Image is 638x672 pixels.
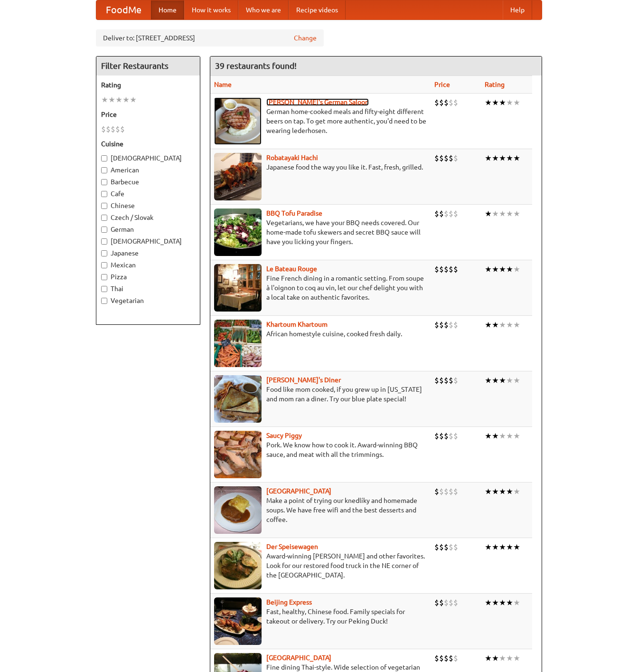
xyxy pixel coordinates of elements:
li: ★ [499,264,506,274]
li: $ [439,208,444,219]
li: ★ [513,653,520,663]
li: $ [434,486,439,497]
li: ★ [108,95,115,105]
li: $ [444,153,449,163]
li: $ [444,320,449,330]
li: $ [453,542,458,552]
li: ★ [485,208,492,219]
li: $ [453,153,458,163]
input: Mexican [101,262,107,268]
li: ★ [492,486,499,497]
a: Beijing Express [266,598,312,606]
li: ★ [485,597,492,608]
li: $ [439,264,444,274]
label: Japanese [101,248,195,258]
li: ★ [506,431,513,441]
li: ★ [499,486,506,497]
li: ★ [513,542,520,552]
input: American [101,167,107,173]
img: esthers.jpg [214,97,262,145]
li: $ [453,597,458,608]
li: ★ [513,597,520,608]
a: Saucy Piggy [266,432,302,439]
li: ★ [506,597,513,608]
li: ★ [499,542,506,552]
li: $ [453,208,458,219]
label: Czech / Slovak [101,213,195,222]
li: $ [444,431,449,441]
b: [PERSON_NAME]'s Diner [266,376,341,384]
li: $ [449,597,453,608]
li: $ [434,97,439,108]
li: $ [120,124,125,134]
li: ★ [115,95,122,105]
li: ★ [499,431,506,441]
li: ★ [513,208,520,219]
li: $ [434,542,439,552]
li: ★ [506,153,513,163]
label: Thai [101,284,195,293]
input: Pizza [101,274,107,280]
li: $ [444,375,449,386]
li: ★ [492,597,499,608]
li: $ [111,124,115,134]
li: ★ [492,97,499,108]
li: ★ [499,153,506,163]
img: beijing.jpg [214,597,262,645]
a: Khartoum Khartoum [266,321,328,328]
li: $ [453,486,458,497]
li: ★ [506,208,513,219]
li: $ [449,97,453,108]
a: [GEOGRAPHIC_DATA] [266,654,331,662]
p: African homestyle cuisine, cooked fresh daily. [214,329,427,339]
li: $ [444,264,449,274]
li: ★ [499,597,506,608]
input: German [101,227,107,233]
li: $ [439,320,444,330]
li: ★ [506,542,513,552]
img: sallys.jpg [214,375,262,423]
h5: Rating [101,80,195,90]
li: ★ [130,95,137,105]
a: Home [151,0,184,19]
li: $ [444,542,449,552]
li: $ [449,542,453,552]
p: Vegetarians, we have your BBQ needs covered. Our home-made tofu skewers and secret BBQ sauce will... [214,218,427,246]
li: ★ [492,375,499,386]
img: khartoum.jpg [214,320,262,367]
li: $ [439,153,444,163]
li: ★ [122,95,130,105]
li: $ [439,542,444,552]
p: German home-cooked meals and fifty-eight different beers on tap. To get more authentic, you'd nee... [214,107,427,135]
li: $ [453,653,458,663]
li: $ [115,124,120,134]
li: ★ [485,153,492,163]
li: ★ [506,97,513,108]
li: $ [106,124,111,134]
li: $ [453,320,458,330]
b: Robatayaki Hachi [266,154,318,161]
a: Rating [485,81,505,88]
p: Award-winning [PERSON_NAME] and other favorites. Look for our restored food truck in the NE corne... [214,551,427,580]
li: ★ [492,153,499,163]
li: $ [444,208,449,219]
li: ★ [499,375,506,386]
a: BBQ Tofu Paradise [266,209,322,217]
a: Name [214,81,232,88]
p: Fast, healthy, Chinese food. Family specials for takeout or delivery. Try our Peking Duck! [214,607,427,626]
li: $ [439,431,444,441]
li: ★ [492,208,499,219]
a: Recipe videos [289,0,346,19]
label: German [101,225,195,234]
li: $ [453,264,458,274]
li: $ [449,208,453,219]
li: $ [449,486,453,497]
li: ★ [485,486,492,497]
li: ★ [492,264,499,274]
input: Czech / Slovak [101,215,107,221]
li: ★ [499,320,506,330]
input: [DEMOGRAPHIC_DATA] [101,238,107,245]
